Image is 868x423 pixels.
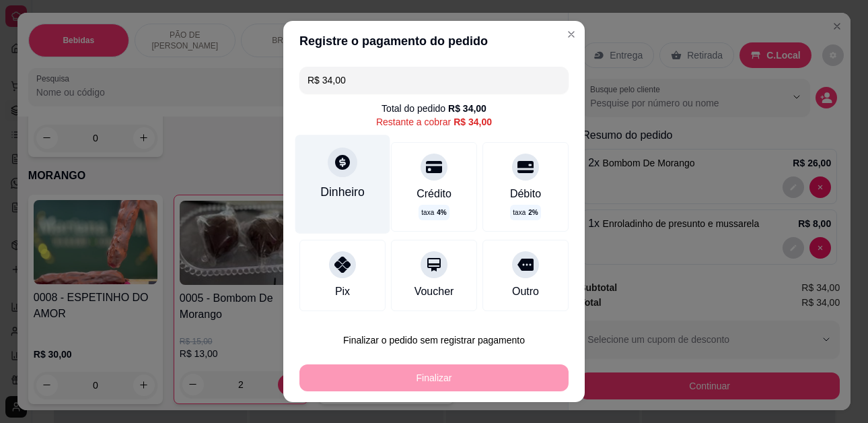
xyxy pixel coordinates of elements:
[510,186,541,202] div: Débito
[308,67,560,94] input: Ex.: hambúrguer de cordeiro
[335,284,350,300] div: Pix
[320,183,365,201] div: Dinheiro
[417,186,451,202] div: Crédito
[528,207,538,218] span: 2 %
[421,207,446,218] p: taxa
[437,207,446,218] span: 4 %
[299,327,569,354] button: Finalizar o pedido sem registrar pagamento
[382,102,486,115] div: Total do pedido
[560,24,582,45] button: Close
[283,21,585,61] header: Registre o pagamento do pedido
[376,115,492,129] div: Restante a cobrar
[513,207,538,218] p: taxa
[448,102,486,115] div: R$ 34,00
[512,284,539,300] div: Outro
[454,115,492,129] div: R$ 34,00
[414,284,454,300] div: Voucher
